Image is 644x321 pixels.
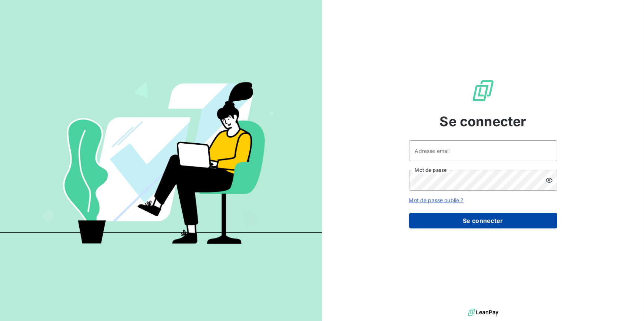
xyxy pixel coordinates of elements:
[468,307,498,318] img: logo
[409,197,464,203] a: Mot de passe oublié ?
[409,140,557,161] input: placeholder
[440,111,527,131] span: Se connecter
[409,213,557,228] button: Se connecter
[471,79,495,103] img: Logo LeanPay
